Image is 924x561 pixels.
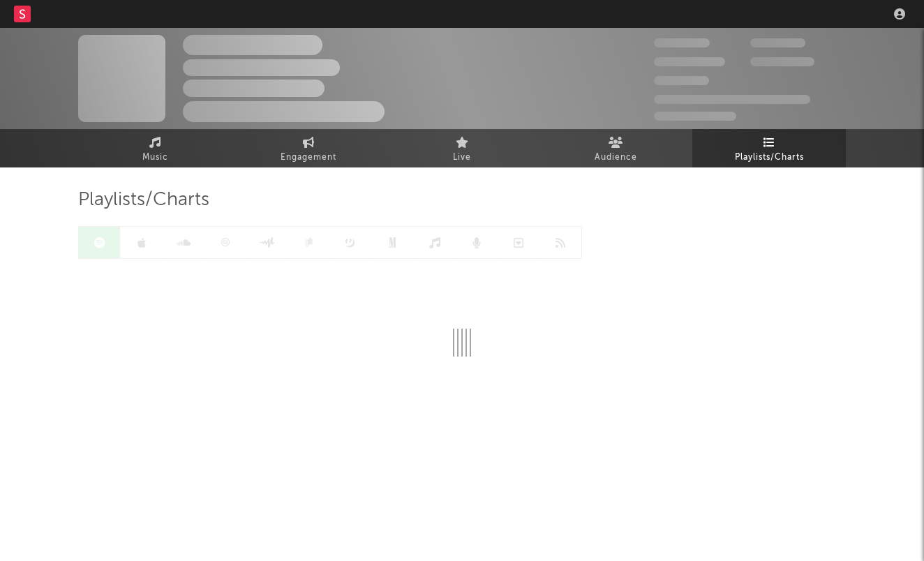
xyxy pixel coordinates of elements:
[750,38,805,47] span: 100,000
[654,95,810,104] span: 50,000,000 Monthly Listeners
[654,112,736,121] span: Jump Score: 85.0
[232,129,385,167] a: Engagement
[78,192,209,209] span: Playlists/Charts
[654,38,710,47] span: 300,000
[692,129,846,167] a: Playlists/Charts
[142,149,168,166] span: Music
[453,149,471,166] span: Live
[539,129,692,167] a: Audience
[654,57,725,66] span: 50,000,000
[595,149,637,166] span: Audience
[78,129,232,167] a: Music
[281,149,336,166] span: Engagement
[735,149,804,166] span: Playlists/Charts
[385,129,539,167] a: Live
[750,57,814,66] span: 1,000,000
[654,76,709,85] span: 100,000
